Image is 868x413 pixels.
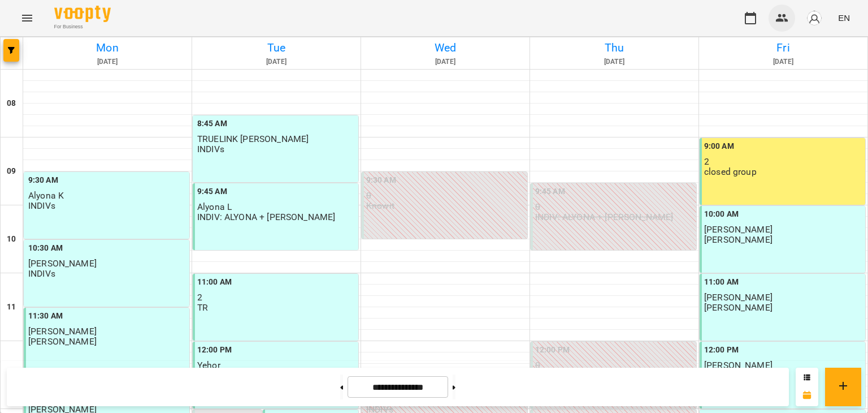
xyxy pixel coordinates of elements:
[197,360,220,371] span: Yehor
[363,39,528,57] h6: Wed
[806,10,822,26] img: avatar_s.png
[366,174,396,187] label: 9:30 AM
[194,57,359,67] h6: [DATE]
[197,212,335,222] p: INDIV: ALYONA + [PERSON_NAME]
[701,39,866,57] h6: Fri
[25,39,190,57] h6: Mon
[14,5,41,32] button: Menu
[28,310,63,322] label: 11:30 AM
[28,242,63,255] label: 10:30 AM
[704,276,739,289] label: 11:00 AM
[704,235,772,244] p: [PERSON_NAME]
[704,224,772,235] span: [PERSON_NAME]
[532,57,697,67] h6: [DATE]
[25,57,190,67] h6: [DATE]
[197,276,232,289] label: 11:00 AM
[54,6,111,22] img: Voopty Logo
[197,144,224,154] p: INDIVs
[704,360,772,371] span: [PERSON_NAME]
[7,97,16,110] h6: 08
[197,292,356,302] p: 2
[28,174,58,187] label: 9:30 AM
[704,344,739,356] label: 12:00 PM
[7,165,16,178] h6: 09
[704,292,772,303] span: [PERSON_NAME]
[197,344,232,356] label: 12:00 PM
[194,39,359,57] h6: Tue
[7,233,16,246] h6: 10
[363,57,528,67] h6: [DATE]
[704,167,757,177] p: closed group
[28,190,64,201] span: Alyona K
[834,7,854,28] button: EN
[704,140,734,153] label: 9:00 AM
[704,303,772,312] p: [PERSON_NAME]
[28,201,55,210] p: INDIVs
[197,201,232,212] span: Alyona L
[28,337,97,346] p: [PERSON_NAME]
[366,201,394,210] p: Knowit
[197,118,227,130] label: 8:45 AM
[535,186,565,198] label: 9:45 AM
[704,208,739,221] label: 10:00 AM
[838,12,850,24] span: EN
[704,157,863,166] p: 2
[28,258,97,269] span: [PERSON_NAME]
[28,326,97,337] span: [PERSON_NAME]
[535,212,673,222] p: INDIV: ALYONA + [PERSON_NAME]
[535,360,694,370] p: 0
[532,39,697,57] h6: Thu
[197,134,309,144] span: TRUELINK [PERSON_NAME]
[535,344,570,356] label: 12:00 PM
[535,202,694,212] p: 0
[54,23,111,31] span: For Business
[197,186,227,198] label: 9:45 AM
[28,269,55,278] p: INDIVs
[7,301,16,313] h6: 11
[701,57,866,67] h6: [DATE]
[197,303,208,312] p: TR
[366,191,525,200] p: 0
